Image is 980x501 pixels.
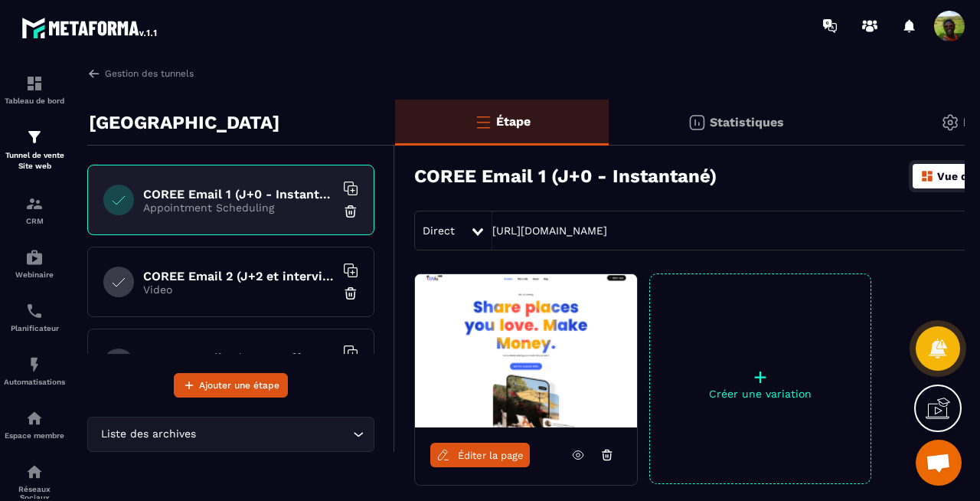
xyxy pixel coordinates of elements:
[199,378,279,393] span: Ajouter une étape
[4,398,65,451] a: automationsautomationsEspace membre
[4,97,65,105] p: Tableau de bord
[414,165,717,187] h3: COREE Email 1 (J+0 - Instantané)
[492,224,607,237] a: [URL][DOMAIN_NAME]
[87,67,101,80] img: arrow
[343,286,358,301] img: trash
[143,201,335,214] p: Appointment Scheduling
[4,217,65,225] p: CRM
[458,450,524,461] span: Éditer la page
[4,270,65,279] p: Webinaire
[89,107,279,138] p: [GEOGRAPHIC_DATA]
[25,74,44,93] img: formation
[143,351,335,365] h6: COREE Email 3 (J+4 et offre spéciale)
[941,113,959,132] img: setting-gr.5f69749f.svg
[474,113,492,131] img: bars-o.4a397970.svg
[21,14,159,41] img: logo
[4,431,65,440] p: Espace membre
[25,128,44,146] img: formation
[25,248,44,267] img: automations
[710,115,784,129] p: Statistiques
[920,169,934,183] img: dashboard-orange.40269519.svg
[4,290,65,344] a: schedulerschedulerPlanificateur
[4,116,65,183] a: formationformationTunnel de vente Site web
[650,388,871,400] p: Créer une variation
[25,302,44,320] img: scheduler
[25,463,44,481] img: social-network
[343,204,358,219] img: trash
[25,195,44,213] img: formation
[4,324,65,332] p: Planificateur
[25,409,44,427] img: automations
[143,187,335,201] h6: COREE Email 1 (J+0 - Instantané)
[4,63,65,116] a: formationformationTableau de bord
[97,426,199,443] span: Liste des archives
[916,440,962,486] a: Ouvrir le chat
[650,366,871,388] p: +
[496,114,531,129] p: Étape
[4,150,65,172] p: Tunnel de vente Site web
[688,113,706,132] img: stats.20deebd0.svg
[423,224,455,237] span: Direct
[4,344,65,398] a: automationsautomationsAutomatisations
[174,373,288,398] button: Ajouter une étape
[4,378,65,386] p: Automatisations
[143,283,335,296] p: Video
[25,355,44,374] img: automations
[87,417,374,452] div: Search for option
[4,183,65,237] a: formationformationCRM
[430,443,530,467] a: Éditer la page
[415,274,637,427] img: image
[199,426,349,443] input: Search for option
[87,67,194,80] a: Gestion des tunnels
[143,269,335,283] h6: COREE Email 2 (J+2 et interview)
[4,237,65,290] a: automationsautomationsWebinaire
